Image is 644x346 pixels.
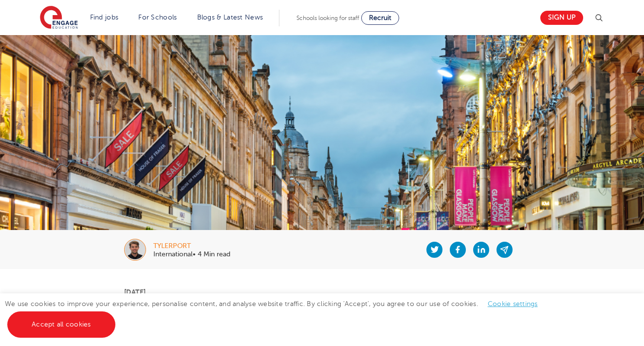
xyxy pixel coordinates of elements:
[138,14,177,21] a: For Schools
[488,300,538,308] a: Cookie settings
[40,6,78,30] img: Engage Education
[369,14,391,21] span: Recruit
[153,243,230,250] div: tylerport
[124,288,520,295] p: [DATE]
[361,11,399,25] a: Recruit
[5,300,548,328] span: We use cookies to improve your experience, personalise content, and analyse website traffic. By c...
[296,15,359,21] span: Schools looking for staff
[197,14,263,21] a: Blogs & Latest News
[90,14,119,21] a: Find jobs
[540,11,583,25] a: Sign up
[153,251,230,258] p: International• 4 Min read
[7,311,115,338] a: Accept all cookies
